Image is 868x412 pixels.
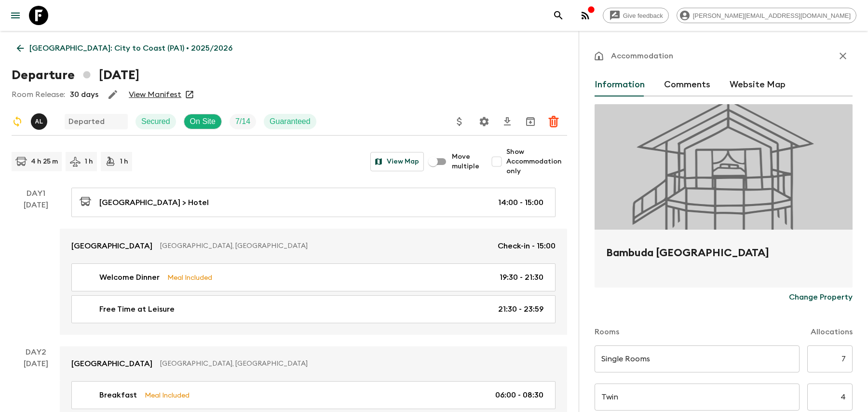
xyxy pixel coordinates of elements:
p: [GEOGRAPHIC_DATA] > Hotel [99,197,209,208]
span: Give feedback [618,12,668,19]
p: Accommodation [611,50,673,62]
p: Change Property [789,291,853,303]
p: Rooms [595,326,619,338]
p: 1 h [85,157,93,166]
button: Change Property [789,288,853,307]
p: Allocations [811,326,853,338]
a: [GEOGRAPHIC_DATA] > Hotel14:00 - 15:00 [71,188,556,217]
p: Free Time at Leisure [99,303,175,315]
button: menu [6,6,25,25]
p: Meal Included [167,272,212,283]
input: eg. Tent on a jeep [595,345,800,372]
h2: Bambuda [GEOGRAPHIC_DATA] [606,245,841,276]
p: Room Release: [12,89,65,100]
a: BreakfastMeal Included06:00 - 08:30 [71,381,556,409]
p: 7 / 14 [235,116,250,127]
input: eg. Double superior treehouse [595,384,800,411]
h1: Departure [DATE] [12,66,139,85]
p: [GEOGRAPHIC_DATA] [71,240,152,252]
p: [GEOGRAPHIC_DATA]: City to Coast (PA1) • 2025/2026 [29,42,232,54]
div: On Site [184,114,222,129]
p: Departed [68,116,105,127]
div: [DATE] [24,199,48,335]
span: [PERSON_NAME][EMAIL_ADDRESS][DOMAIN_NAME] [688,12,856,19]
div: [PERSON_NAME][EMAIL_ADDRESS][DOMAIN_NAME] [677,8,856,23]
p: Check-in - 15:00 [498,240,556,252]
p: Guaranteed [270,116,311,127]
button: Comments [664,73,710,96]
p: 4 h 25 m [31,157,58,166]
button: Website Map [730,73,786,96]
p: 21:30 - 23:59 [498,303,543,315]
p: 1 h [120,157,128,166]
p: [GEOGRAPHIC_DATA] [71,358,152,370]
p: Meal Included [145,390,190,400]
a: [GEOGRAPHIC_DATA][GEOGRAPHIC_DATA], [GEOGRAPHIC_DATA]Check-in - 15:00 [60,229,567,263]
p: 30 days [70,89,98,100]
p: Breakfast [99,389,137,401]
button: Information [595,73,645,96]
a: Welcome DinnerMeal Included19:30 - 21:30 [71,263,556,291]
span: Show Accommodation only [506,147,567,176]
button: View Map [370,152,424,171]
button: Update Price, Early Bird Discount and Costs [450,112,469,131]
button: Delete [544,112,563,131]
div: Trip Fill [230,114,256,129]
svg: Sync Required - Changes detected [12,116,23,127]
div: Secured [136,114,176,129]
div: Photo of Bambuda Bocas Town [595,104,853,230]
p: [GEOGRAPHIC_DATA], [GEOGRAPHIC_DATA] [160,359,548,369]
span: Move multiple [452,152,479,171]
a: [GEOGRAPHIC_DATA][GEOGRAPHIC_DATA], [GEOGRAPHIC_DATA] [60,346,567,381]
p: 06:00 - 08:30 [495,389,543,401]
a: [GEOGRAPHIC_DATA]: City to Coast (PA1) • 2025/2026 [12,39,238,58]
button: Archive (Completed, Cancelled or Unsynced Departures only) [521,112,540,131]
p: On Site [190,116,216,127]
p: Day 2 [12,346,60,358]
p: Welcome Dinner [99,272,160,283]
p: 14:00 - 15:00 [498,197,543,208]
a: Give feedback [603,8,669,23]
p: Day 1 [12,188,60,199]
button: Download CSV [498,112,517,131]
a: View Manifest [129,90,181,99]
p: 19:30 - 21:30 [500,272,543,283]
p: [GEOGRAPHIC_DATA], [GEOGRAPHIC_DATA] [160,241,490,251]
p: Secured [141,116,170,127]
button: search adventures [549,6,568,25]
span: Abdiel Luis [31,116,49,124]
a: Free Time at Leisure21:30 - 23:59 [71,295,556,323]
button: Settings [475,112,494,131]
